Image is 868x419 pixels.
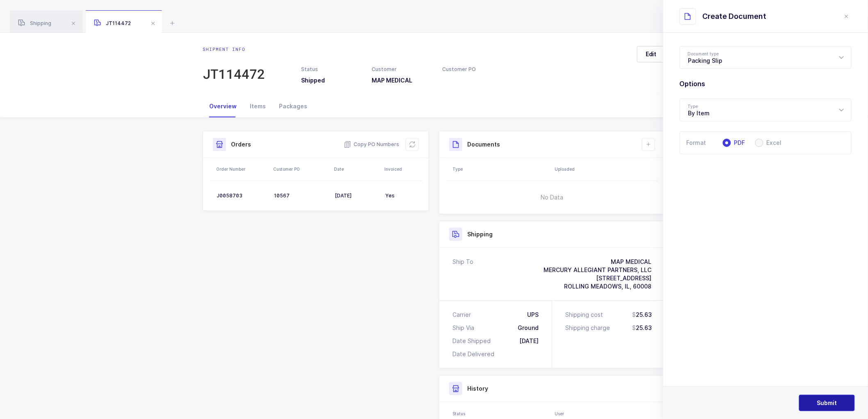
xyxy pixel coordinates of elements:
span: Edit [646,50,657,58]
span: No Data [499,185,605,210]
div: J0058703 [217,192,267,199]
div: Invoiced [384,166,420,172]
div: MERCURY ALLEGIANT PARTNERS, LLC [544,266,651,274]
div: Status [301,66,362,73]
h3: Shipped [301,76,362,85]
div: Shipment info [203,46,265,53]
div: Items [243,95,272,117]
div: Shipping charge [565,324,613,332]
span: Excel [763,140,782,146]
div: Ground [518,324,539,332]
div: [DATE] [335,192,379,199]
div: Uploaded [555,166,656,172]
button: Copy PO Numbers [344,140,399,149]
div: 10567 [274,192,328,199]
div: Create Document [703,11,767,21]
div: User [555,410,656,417]
div: Ship To [452,258,473,291]
span: 25.63 [632,324,652,332]
span: 25.63 [632,311,652,319]
h3: Orders [231,140,251,149]
span: Submit [817,399,837,407]
button: Edit [637,46,665,62]
div: Customer PO [273,166,329,172]
span: JT114472 [94,20,131,26]
div: Carrier [452,311,474,319]
h3: History [467,385,488,393]
div: Order Number [216,166,268,172]
span: Shipping [18,20,51,26]
span: ROLLING MEADOWS, IL, 60008 [564,283,651,290]
button: close drawer [842,11,852,21]
span: PDF [731,140,745,146]
div: MAP MEDICAL [544,258,651,266]
div: Shipping cost [565,311,606,319]
div: Ship Via [452,324,477,332]
div: Packages [272,95,314,117]
div: Overview [203,95,243,117]
h3: Shipping [467,230,493,238]
div: Status [452,410,550,417]
h3: MAP MEDICAL [372,76,432,85]
h3: Documents [467,140,500,149]
div: Type [452,166,550,172]
div: [STREET_ADDRESS] [544,274,651,282]
div: UPS [527,311,539,319]
div: Date [334,166,379,172]
button: Submit [799,395,855,411]
div: [DATE] [519,337,539,345]
h2: Options [680,79,852,89]
div: Date Shipped [452,337,494,345]
div: Date Delivered [452,350,498,358]
div: Customer [372,66,432,73]
span: Yes [385,192,395,199]
div: Customer PO [443,66,503,73]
